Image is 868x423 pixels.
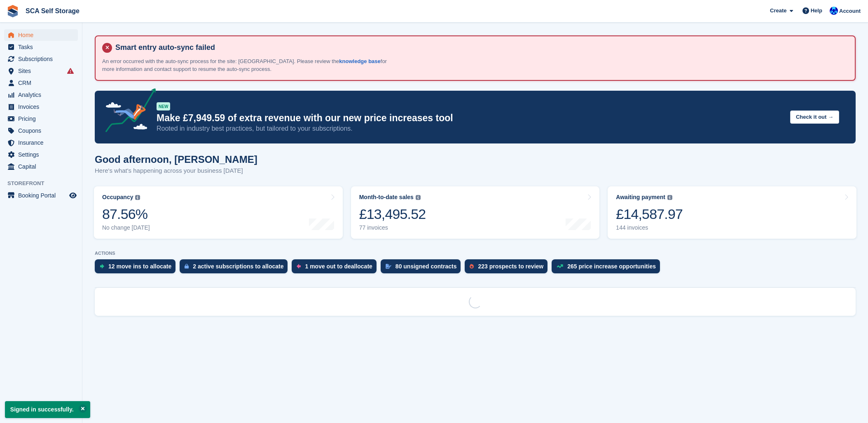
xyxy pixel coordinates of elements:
[552,259,664,277] a: 265 price increase opportunities
[95,166,257,176] p: Here's what's happening across your business [DATE]
[297,264,301,269] img: move_outs_to_deallocate_icon-f764333ba52eb49d3ac5e1228854f67142a1ed5810a6f6cc68b1a99e826820c5.svg
[616,194,665,201] div: Awaiting payment
[18,53,68,65] span: Subscriptions
[4,29,78,41] a: menu
[616,206,683,223] div: £14,587.97
[811,7,822,15] span: Help
[95,259,180,277] a: 12 move ins to allocate
[18,41,68,53] span: Tasks
[305,263,372,270] div: 1 move out to deallocate
[395,263,457,270] div: 80 unsigned contracts
[4,41,78,53] a: menu
[4,137,78,148] a: menu
[68,190,78,200] a: Preview store
[157,112,784,124] p: Make £7,949.59 of extra revenue with our new price increases tool
[359,194,414,201] div: Month-to-date sales
[616,224,683,231] div: 144 invoices
[608,186,856,239] a: Awaiting payment £14,587.97 144 invoices
[100,264,104,269] img: move_ins_to_allocate_icon-fdf77a2bb77ea45bf5b3d319d69a93e2d87916cf1d5bf7949dd705db3b84f3ca.svg
[470,264,474,269] img: prospect-51fa495bee0391a8d652442698ab0144808aea92771e9ea1ae160a38d050c398.svg
[18,101,68,113] span: Invoices
[790,110,839,124] button: Check it out →
[4,113,78,125] a: menu
[95,154,257,165] h1: Good afternoon, [PERSON_NAME]
[94,186,343,239] a: Occupancy 87.56% No change [DATE]
[18,29,68,41] span: Home
[108,263,171,270] div: 12 move ins to allocate
[193,263,283,270] div: 2 active subscriptions to allocate
[4,149,78,160] a: menu
[135,195,140,200] img: icon-info-grey-7440780725fd019a000dd9b08b2336e03edf1995a4989e88bcd33f0948082b44.svg
[67,68,74,74] i: Smart entry sync failures have occurred
[830,7,838,15] img: Kelly Neesham
[102,194,133,201] div: Occupancy
[18,77,68,89] span: CRM
[292,259,380,277] a: 1 move out to deallocate
[339,58,380,64] a: knowledge base
[157,102,170,110] div: NEW
[98,88,156,135] img: price-adjustments-announcement-icon-8257ccfd72463d97f412b2fc003d46551f7dbcb40ab6d574587a9cd5c0d94...
[4,77,78,89] a: menu
[102,57,391,73] p: An error occurred with the auto-sync process for the site: [GEOGRAPHIC_DATA]. Please review the f...
[18,65,68,77] span: Sites
[359,206,426,223] div: £13,495.52
[4,101,78,113] a: menu
[4,190,78,201] a: menu
[22,4,83,18] a: SCA Self Storage
[351,186,600,239] a: Month-to-date sales £13,495.52 77 invoices
[5,401,90,418] p: Signed in successfully.
[18,113,68,125] span: Pricing
[359,224,426,231] div: 77 invoices
[4,53,78,65] a: menu
[95,251,856,256] p: ACTIONS
[4,89,78,101] a: menu
[18,137,68,148] span: Insurance
[4,161,78,172] a: menu
[157,124,784,133] p: Rooted in industry best practices, but tailored to your subscriptions.
[381,259,465,277] a: 80 unsigned contracts
[567,263,656,270] div: 265 price increase opportunities
[185,263,189,269] img: active_subscription_to_allocate_icon-d502201f5373d7db506a760aba3b589e785aa758c864c3986d89f69b8ff3...
[465,259,552,277] a: 223 prospects to review
[18,161,68,172] span: Capital
[18,125,68,136] span: Coupons
[557,264,563,268] img: price_increase_opportunities-93ffe204e8149a01c8c9dc8f82e8f89637d9d84a8eef4429ea346261dce0b2c0.svg
[102,224,150,231] div: No change [DATE]
[18,190,68,201] span: Booking Portal
[7,5,19,17] img: stora-icon-8386f47178a22dfd0bd8f6a31ec36ba5ce8667c1dd55bd0f319d3a0aa187defe.svg
[667,195,672,200] img: icon-info-grey-7440780725fd019a000dd9b08b2336e03edf1995a4989e88bcd33f0948082b44.svg
[478,263,543,270] div: 223 prospects to review
[102,206,150,223] div: 87.56%
[112,43,848,52] h4: Smart entry auto-sync failed
[7,179,82,188] span: Storefront
[839,7,861,15] span: Account
[4,125,78,136] a: menu
[416,195,421,200] img: icon-info-grey-7440780725fd019a000dd9b08b2336e03edf1995a4989e88bcd33f0948082b44.svg
[4,65,78,77] a: menu
[180,259,292,277] a: 2 active subscriptions to allocate
[18,89,68,101] span: Analytics
[386,264,391,269] img: contract_signature_icon-13c848040528278c33f63329250d36e43548de30e8caae1d1a13099fd9432cc5.svg
[18,149,68,160] span: Settings
[770,7,786,15] span: Create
